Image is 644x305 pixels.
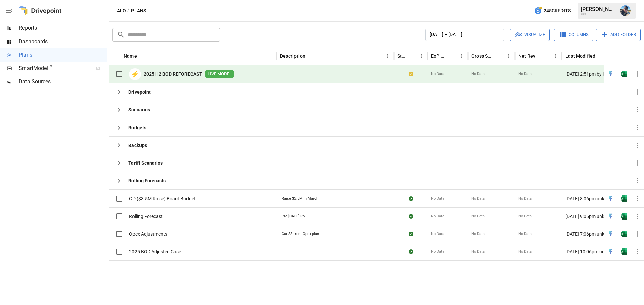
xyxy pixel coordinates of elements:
[607,213,614,220] img: quick-edit-flash.b8aec18c.svg
[621,248,627,255] img: excel-icon.76473adf.svg
[409,71,413,77] div: Your plan has changes in Excel that are not reflected in the Drivepoint Data Warehouse, select "S...
[581,12,616,15] div: Lalo
[504,51,513,61] button: Gross Sales column menu
[607,231,614,237] img: quick-edit-flash.b8aec18c.svg
[205,71,234,77] span: LIVE MODEL
[551,51,560,61] button: Net Revenue column menu
[431,214,444,219] span: No Data
[518,53,541,59] div: Net Revenue
[621,213,627,220] div: Open in Excel
[280,53,305,59] div: Description
[621,71,627,77] img: excel-icon.76473adf.svg
[607,213,614,220] div: Open in Quick Edit
[607,248,614,255] img: quick-edit-flash.b8aec18c.svg
[621,71,627,77] div: Open in Excel
[114,7,126,15] button: Lalo
[431,249,444,254] span: No Data
[128,89,151,95] b: Drivepoint
[129,68,141,80] div: ⚡
[471,214,485,219] span: No Data
[431,71,444,77] span: No Data
[607,248,614,255] div: Open in Quick Edit
[541,51,551,61] button: Sort
[431,53,447,59] div: EoP Cash
[48,63,53,72] span: ™
[19,51,107,59] span: Plans
[620,5,631,16] img: William Winsa
[471,196,485,201] span: No Data
[607,195,614,202] div: Open in Quick Edit
[621,231,627,237] div: Open in Excel
[607,195,614,202] img: quick-edit-flash.b8aec18c.svg
[282,231,319,237] div: Cut $$ from Opex plan
[565,53,595,59] div: Last Modified
[596,51,605,61] button: Sort
[282,214,307,219] div: Pre [DATE] Roll
[397,53,407,59] div: Status
[128,106,150,113] b: Scenarios
[409,248,413,255] div: Sync complete
[282,196,318,201] div: Raise $3.5M in March
[19,64,89,72] span: SmartModel
[621,213,627,220] img: excel-icon.76473adf.svg
[138,51,147,61] button: Sort
[457,51,466,61] button: EoP Cash column menu
[607,231,614,237] div: Open in Quick Edit
[129,231,167,237] span: Opex Adjustments
[635,51,644,61] button: Sort
[621,231,627,237] img: excel-icon.76473adf.svg
[518,214,532,219] span: No Data
[621,248,627,255] div: Open in Excel
[518,231,532,237] span: No Data
[129,248,181,255] span: 2025 BOD Adjusted Case
[407,51,417,61] button: Sort
[621,195,627,202] img: excel-icon.76473adf.svg
[128,177,166,184] b: Rolling Forecasts
[409,231,413,237] div: Sync complete
[518,71,532,77] span: No Data
[129,195,196,202] span: GD ($3.5M Raise) Board Budget
[417,51,426,61] button: Status column menu
[621,195,627,202] div: Open in Excel
[431,231,444,237] span: No Data
[471,231,485,237] span: No Data
[494,51,504,61] button: Sort
[471,71,485,77] span: No Data
[19,24,107,32] span: Reports
[471,53,494,59] div: Gross Sales
[510,29,550,41] button: Visualize
[409,213,413,220] div: Sync complete
[531,5,573,17] button: 245Credits
[616,1,635,20] button: William Winsa
[447,51,457,61] button: Sort
[471,249,485,254] span: No Data
[128,124,146,131] b: Budgets
[128,142,147,149] b: BackUps
[127,7,130,15] div: /
[306,51,315,61] button: Sort
[431,196,444,201] span: No Data
[19,37,107,46] span: Dashboards
[19,78,107,86] span: Data Sources
[124,53,137,59] div: Name
[607,71,614,77] img: quick-edit-flash.b8aec18c.svg
[518,196,532,201] span: No Data
[383,51,392,61] button: Description column menu
[554,29,593,41] button: Columns
[544,7,571,15] span: 245 Credits
[144,71,202,77] b: 2025 H2 BOD REFORECAST
[425,29,504,41] button: [DATE] – [DATE]
[581,6,616,12] div: [PERSON_NAME]
[409,195,413,202] div: Sync complete
[518,249,532,254] span: No Data
[596,29,641,41] button: Add Folder
[607,71,614,77] div: Open in Quick Edit
[129,213,163,220] span: Rolling Forecast
[128,160,163,166] b: Tariff Scenarios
